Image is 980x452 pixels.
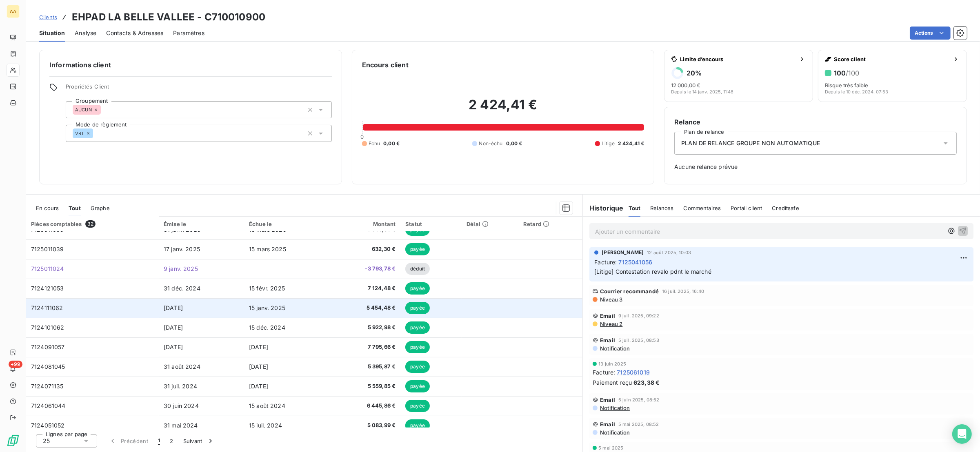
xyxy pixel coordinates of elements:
span: 5 083,99 € [333,421,396,430]
span: 5 mai 2025 [598,445,624,450]
img: Logo LeanPay [7,434,20,447]
span: Facture : [594,258,617,266]
button: Suivant [178,432,220,450]
span: AUCUN [75,107,92,112]
span: Email [600,397,615,403]
span: 7124071135 [31,383,64,390]
span: 5 juin 2025, 08:52 [618,397,660,402]
button: Limite d’encours20%12 000,00 €Depuis le 14 janv. 2025, 11:48 [664,50,813,102]
span: 7125011039 [31,246,64,253]
span: déduit [405,263,430,275]
span: Notification [599,345,630,352]
span: Score client [834,56,949,62]
span: 7125041056 [618,258,652,266]
span: 0 [361,133,364,140]
span: 5 juil. 2025, 08:53 [618,338,659,343]
h3: EHPAD LA BELLE VALLEE - C710010900 [72,10,265,24]
span: [DATE] [249,363,268,370]
span: [Litige] Contestation revalo pdnt le marché [594,268,711,275]
span: Tout [629,205,641,211]
span: Depuis le 10 déc. 2024, 07:53 [825,89,888,94]
span: 13 juin 2025 [598,361,626,366]
button: 1 [153,432,165,450]
span: 6 445,86 € [333,402,396,410]
span: 30 juin 2024 [164,402,199,409]
span: 2 424,41 € [618,140,644,147]
span: Facture : [593,368,615,377]
span: 9 juil. 2025, 09:22 [618,313,659,318]
button: Actions [910,27,951,40]
span: Email [600,312,615,319]
div: Échue le [249,221,324,227]
span: 15 août 2024 [249,402,285,409]
span: Non-échu [479,140,502,147]
span: Tout [69,205,81,211]
span: 0,00 € [506,140,522,147]
span: Risque très faible [825,82,868,89]
span: 15 févr. 2025 [249,285,285,292]
span: Niveau 3 [599,296,622,303]
span: 1 [158,437,160,445]
span: Paiement reçu [593,378,632,387]
span: Notification [599,405,630,411]
button: 2 [165,432,178,450]
span: 32 [85,220,96,228]
span: 31 août 2024 [164,363,200,370]
span: Niveau 2 [599,321,622,327]
span: 7124051052 [31,422,65,429]
span: 7124061044 [31,402,66,409]
span: Analyse [75,29,96,37]
span: 25 [43,437,50,445]
div: Statut [405,221,457,227]
span: payée [405,361,430,373]
span: payée [405,321,430,334]
span: 12 août 2025, 10:03 [647,250,691,255]
span: Paramètres [173,29,204,37]
span: [DATE] [249,383,268,390]
div: Retard [523,221,578,227]
span: 0,00 € [383,140,400,147]
span: En cours [36,205,59,211]
span: 15 mars 2025 [249,246,286,253]
span: payée [405,400,430,412]
span: Depuis le 14 janv. 2025, 11:48 [671,89,733,94]
span: [DATE] [164,343,183,350]
span: Email [600,421,615,428]
span: 7124091057 [31,343,65,350]
span: 15 janv. 2025 [249,304,285,311]
button: Précédent [104,432,153,450]
h6: Relance [674,117,957,127]
a: Clients [39,13,57,21]
span: 15 juil. 2024 [249,422,282,429]
span: 16 juil. 2025, 16:40 [662,289,704,294]
span: Courrier recommandé [600,288,659,295]
span: Email [600,337,615,343]
span: 7125061019 [617,368,650,377]
span: +99 [9,361,22,368]
span: [DATE] [164,324,183,331]
span: 5 395,87 € [333,363,396,371]
h6: Informations client [49,60,332,70]
span: Situation [39,29,65,37]
span: Portail client [731,205,762,211]
span: 632,30 € [333,245,396,253]
span: VRT [75,131,84,136]
span: 7124081045 [31,363,65,370]
span: Creditsafe [772,205,799,211]
span: Clients [39,14,57,20]
div: Émise le [164,221,239,227]
div: AA [7,5,20,18]
span: Litige [602,140,615,147]
input: Ajouter une valeur [101,106,107,113]
span: Échu [369,140,380,147]
span: 31 déc. 2024 [164,285,200,292]
h6: 100 [834,69,859,77]
span: 31 juil. 2024 [164,383,197,390]
div: Montant [333,221,396,227]
span: 15 déc. 2024 [249,324,285,331]
div: Délai [467,221,513,227]
span: 31 mai 2024 [164,422,198,429]
span: [DATE] [164,304,183,311]
span: 5 454,48 € [333,304,396,312]
h6: Historique [583,203,624,213]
